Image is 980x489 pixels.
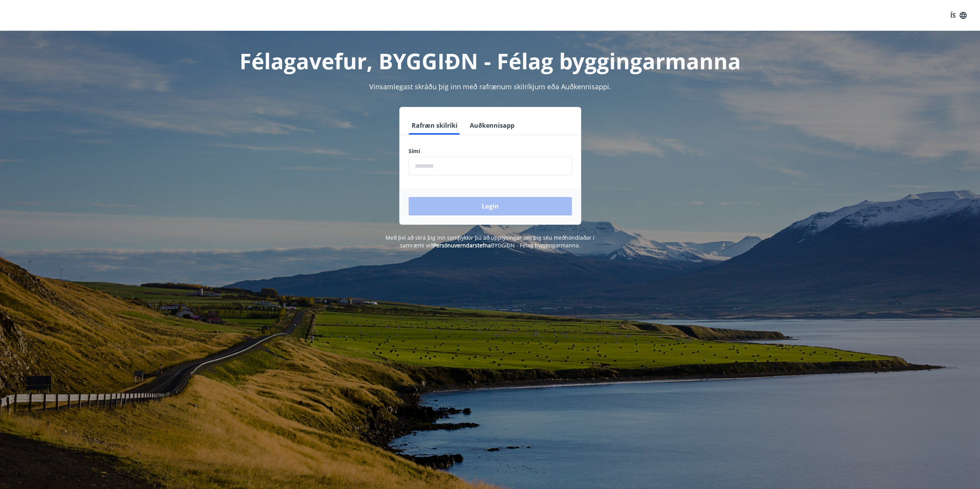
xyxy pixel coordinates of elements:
label: Sími [409,147,572,155]
button: ÍS [946,8,971,22]
span: Vinsamlegast skráðu þig inn með rafrænum skilríkjum eða Auðkennisappi. [369,82,611,91]
span: Með því að skrá þig inn samþykkir þú að upplýsingar um þig séu meðhöndlaðar í samræmi við BYGGIÐN... [385,234,595,249]
h1: Félagavefur, BYGGIÐN - Félag byggingarmanna [222,46,758,75]
button: Auðkennisapp [467,116,518,135]
a: Persónuverndarstefna [433,242,491,249]
button: Rafræn skilríki [409,116,461,135]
